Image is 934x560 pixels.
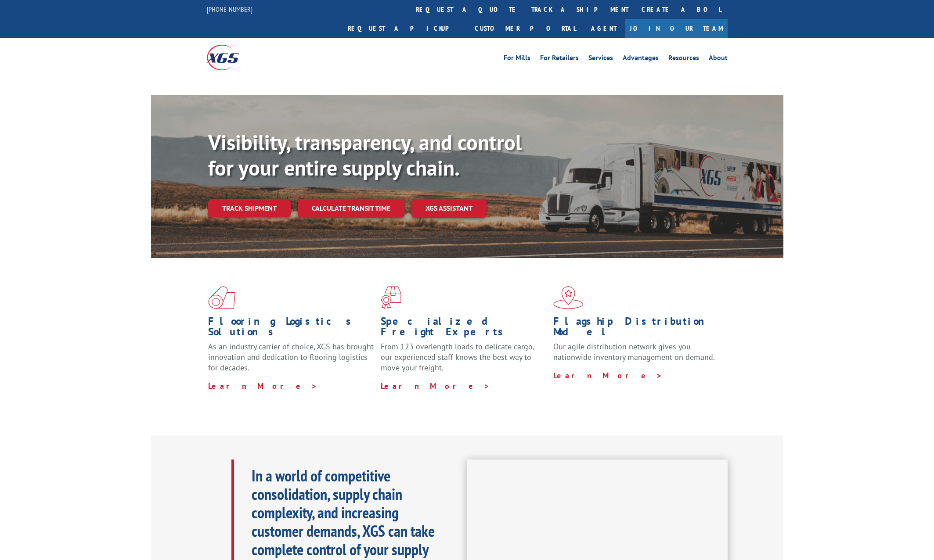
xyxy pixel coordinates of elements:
a: XGS ASSISTANT [411,199,487,218]
a: For Mills [504,54,530,64]
p: From 123 overlength loads to delicate cargo, our experienced staff knows the best way to move you... [381,341,547,381]
img: xgs-icon-focused-on-flooring-red [381,286,401,309]
span: Our agile distribution network gives you nationwide inventory management on demand. [553,341,715,362]
a: Customer Portal [468,19,582,38]
a: Learn More > [381,381,490,391]
span: As an industry carrier of choice, XGS has brought innovation and dedication to flooring logistics... [208,341,374,373]
a: Services [588,54,613,64]
h1: Specialized Freight Experts [381,316,547,341]
a: Advantages [623,54,659,64]
h1: Flagship Distribution Model [553,316,719,341]
b: Visibility, transparency, and control for your entire supply chain. [208,129,522,181]
a: About [709,54,728,64]
img: xgs-icon-flagship-distribution-model-red [553,286,584,309]
a: Learn More > [208,381,317,391]
a: [PHONE_NUMBER] [207,5,252,14]
a: Track shipment [208,199,291,217]
a: Join Our Team [625,19,728,38]
a: For Retailers [540,54,579,64]
a: Learn More > [553,370,663,381]
a: Agent [582,19,625,38]
img: xgs-icon-total-supply-chain-intelligence-red [208,286,235,309]
a: Request a pickup [341,19,468,38]
h1: Flooring Logistics Solutions [208,316,374,341]
a: Resources [668,54,699,64]
a: Calculate transit time [298,199,404,218]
